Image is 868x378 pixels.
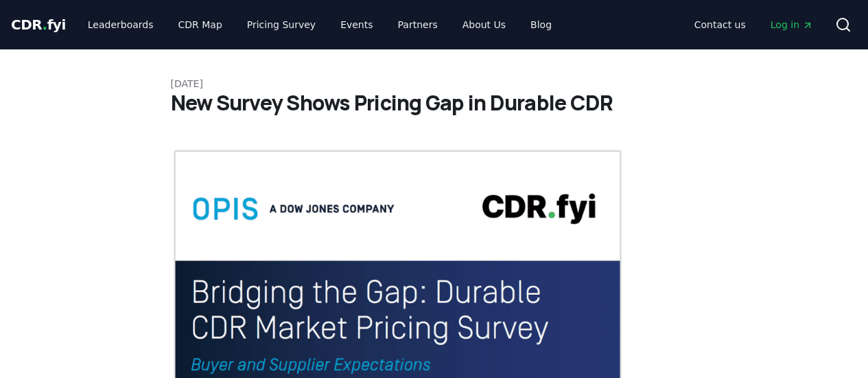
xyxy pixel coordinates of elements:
[11,15,66,34] a: CDR.fyi
[683,12,824,37] nav: Main
[760,12,824,37] a: Log in
[77,12,563,37] nav: Main
[683,12,757,37] a: Contact us
[236,12,327,37] a: Pricing Survey
[387,12,449,37] a: Partners
[43,16,47,33] span: .
[171,91,698,115] h1: New Survey Shows Pricing Gap in Durable CDR
[771,18,813,32] span: Log in
[77,12,165,37] a: Leaderboards
[451,12,517,37] a: About Us
[171,77,698,91] p: [DATE]
[519,12,563,37] a: Blog
[167,12,233,37] a: CDR Map
[329,12,384,37] a: Events
[11,16,66,33] span: CDR fyi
